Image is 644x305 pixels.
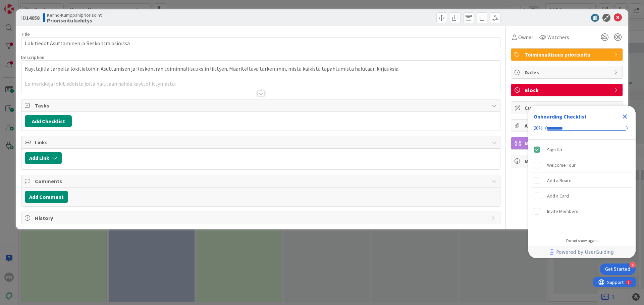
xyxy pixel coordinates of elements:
div: Do not show again [566,238,598,243]
div: 20% [534,125,543,131]
span: History [35,214,488,222]
div: Add a Board [547,176,572,184]
div: 4 [630,262,636,268]
span: Comments [35,177,488,185]
button: Add Checklist [25,115,72,127]
div: Open Get Started checklist, remaining modules: 4 [600,263,636,275]
label: Title [21,31,30,37]
span: Custom Fields [525,104,610,112]
div: Checklist progress: 20% [534,125,630,131]
span: Owner [518,33,533,41]
div: Invite Members [547,207,578,215]
button: Add Comment [25,191,68,203]
div: Welcome Tour is incomplete. [531,158,633,172]
span: Powered by UserGuiding [556,248,614,256]
div: Sign Up is complete. [531,142,633,157]
div: 3 [35,3,37,8]
span: Dates [525,68,610,76]
span: Metrics [525,157,610,165]
div: Add a Card is incomplete. [531,188,633,203]
input: type card name here... [21,37,500,49]
b: 14058 [26,14,40,21]
p: Käyttäjillä tarpeita lokitietoihin Asuttamisen ja Reskontran toiminnallisuuksiin liittyen. Määrit... [25,65,497,73]
span: Tasks [35,101,488,109]
span: Mirrors [525,139,610,147]
span: ID [21,14,40,22]
div: Sign Up [547,146,562,154]
span: Toiminnallisuus priorisoitu [525,51,610,59]
div: Add a Card [547,192,569,200]
a: Powered by UserGuiding [532,246,632,258]
span: Block [525,86,610,94]
div: Invite Members is incomplete. [531,204,633,219]
span: Links [35,138,488,146]
button: Add Link [25,152,62,164]
div: Checklist Container [528,106,636,258]
div: Welcome Tour [547,161,576,169]
span: Watchers [547,33,569,41]
span: Support [14,1,31,9]
div: Footer [528,246,636,258]
div: Get Started [605,266,630,273]
b: Priorisoitu kehitys [47,18,103,23]
span: ( 6/10 ) [561,104,575,111]
span: Description [21,54,44,60]
span: Kenno-Kumppanipriorisointi [47,12,103,18]
span: Attachments [525,122,610,130]
div: Onboarding Checklist [534,112,587,121]
div: Close Checklist [620,111,630,122]
div: Add a Board is incomplete. [531,173,633,188]
div: Checklist items [528,140,636,234]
